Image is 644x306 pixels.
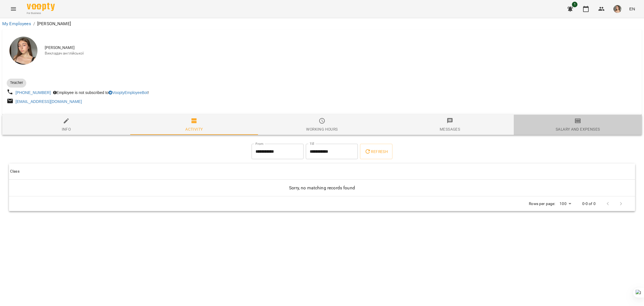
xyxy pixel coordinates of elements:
[10,168,20,175] div: Sort
[27,11,55,15] span: For Business
[440,126,460,133] div: Messages
[185,126,203,133] div: Activity
[629,6,635,12] span: EN
[7,80,26,85] span: Teacher
[556,126,600,133] div: Salary and Expenses
[572,2,577,7] span: 1
[108,90,148,95] a: VooptyEmployeeBot
[614,5,621,13] img: 5e78cd5710389d041f034483e8bbd815.jpg
[27,3,55,11] img: Voopty Logo
[557,200,573,208] div: 100
[360,144,392,159] button: Refresh
[62,126,71,133] div: Info
[306,126,338,133] div: Working hours
[10,168,634,175] span: Class
[627,4,637,14] button: EN
[364,148,388,155] span: Refresh
[52,89,150,96] div: Employee is not subscribed to !
[2,21,31,26] a: My Employees
[33,20,35,27] li: /
[37,20,71,27] p: [PERSON_NAME]
[529,201,555,207] p: Rows per page:
[45,45,637,51] span: [PERSON_NAME]
[16,99,82,104] a: [EMAIL_ADDRESS][DOMAIN_NAME]
[7,2,20,16] button: Menu
[582,201,596,207] p: 0-0 of 0
[10,37,37,65] img: Боднарук Вікторія Василівна
[10,168,20,175] div: Class
[10,184,634,192] h6: Sorry, no matching records found
[2,20,642,27] nav: breadcrumb
[16,90,51,95] a: [PHONE_NUMBER]
[45,51,637,56] span: Викладач англійської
